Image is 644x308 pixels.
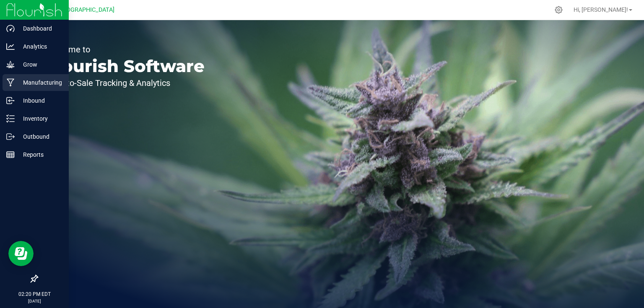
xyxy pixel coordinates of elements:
span: [GEOGRAPHIC_DATA] [57,6,114,13]
p: Outbound [15,132,65,142]
p: Inventory [15,114,65,124]
p: Inbound [15,96,65,106]
iframe: Resource center [8,241,34,266]
span: Hi, [PERSON_NAME]! [574,6,628,13]
inline-svg: Reports [6,150,15,159]
p: Welcome to [45,45,205,54]
inline-svg: Outbound [6,132,15,141]
inline-svg: Inbound [6,96,15,105]
p: Reports [15,150,65,160]
inline-svg: Manufacturing [6,78,15,87]
inline-svg: Dashboard [6,24,15,33]
inline-svg: Analytics [6,42,15,51]
p: Manufacturing [15,78,65,88]
div: Manage settings [553,6,564,14]
p: 02:20 PM EDT [4,290,65,298]
p: Analytics [15,41,65,52]
inline-svg: Grow [6,60,15,69]
p: Dashboard [15,23,65,34]
p: [DATE] [4,298,65,304]
p: Grow [15,60,65,70]
p: Flourish Software [45,58,205,75]
inline-svg: Inventory [6,114,15,123]
p: Seed-to-Sale Tracking & Analytics [45,79,205,87]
